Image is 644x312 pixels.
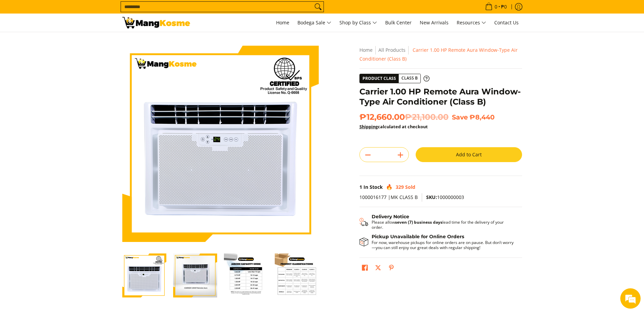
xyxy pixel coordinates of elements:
[297,19,331,27] span: Bodega Sale
[363,184,383,190] span: In Stock
[392,150,409,160] button: Add
[399,74,420,83] span: Class B
[420,19,449,26] span: New Arrivals
[426,194,464,200] span: 1000000003
[385,19,412,26] span: Bulk Center
[373,263,383,274] a: Post on X
[452,113,468,121] span: Save
[483,3,509,10] span: •
[359,47,373,53] a: Home
[294,14,335,32] a: Bodega Sale
[416,14,452,32] a: New Arrivals
[339,19,377,27] span: Shop by Class
[457,19,486,27] span: Resources
[426,194,437,200] span: SKU:
[313,2,324,12] button: Search
[470,113,495,121] span: ₱8,440
[372,233,464,240] strong: Pickup Unavailable for Online Orders
[494,19,519,26] span: Contact Us
[396,184,404,190] span: 329
[372,240,515,250] p: For now, warehouse pickups for online orders are on pause. But don’t worry—you can still enjoy ou...
[336,14,380,32] a: Shop by Class
[359,124,428,130] strong: calculated at checkout
[405,112,449,122] del: ₱21,100.00
[500,4,508,9] span: ₱0
[359,194,418,200] span: 1000016177 |MK CLASS B
[360,74,399,83] span: Product Class
[275,253,319,297] img: Carrier 1.00 HP Remote Aura Window-Type Air Conditioner (Class B)-4
[122,253,166,297] img: Carrier 1.00 HP Remote Aura Window-Type Air Conditioner (Class B)-1
[372,214,409,220] strong: Delivery Notice
[122,46,319,242] img: Carrier 1.00 HP Remote Aura Window-Type Air Conditioner (Class B)
[416,147,522,162] button: Add to Cart
[382,14,415,32] a: Bulk Center
[273,14,293,32] a: Home
[372,220,515,230] p: Please allow lead time for the delivery of your order.
[359,124,378,130] a: Shipping
[387,263,396,274] a: Pin on Pinterest
[453,14,490,32] a: Resources
[494,4,498,9] span: 0
[122,17,190,28] img: Carrier Aura Window-Type Remote Aircon 1.00 HP l Mang Kosme
[491,14,522,32] a: Contact Us
[359,184,362,190] span: 1
[276,19,289,26] span: Home
[197,14,522,32] nav: Main Menu
[360,263,370,274] a: Share on Facebook
[359,214,515,230] button: Shipping & Delivery
[224,253,268,297] img: Carrier 1.00 HP Remote Aura Window-Type Air Conditioner (Class B)-3
[359,74,430,83] a: Product Class Class B
[359,112,449,122] span: ₱12,660.00
[405,184,415,190] span: Sold
[359,87,522,107] h1: Carrier 1.00 HP Remote Aura Window-Type Air Conditioner (Class B)
[395,219,442,225] strong: seven (7) business days
[173,254,217,298] img: carrier remote aura-airon unit-window type-1.00 hp-front view
[360,150,376,160] button: Subtract
[359,46,522,63] nav: Breadcrumbs
[378,47,406,53] a: All Products
[359,47,518,62] span: Carrier 1.00 HP Remote Aura Window-Type Air Conditioner (Class B)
